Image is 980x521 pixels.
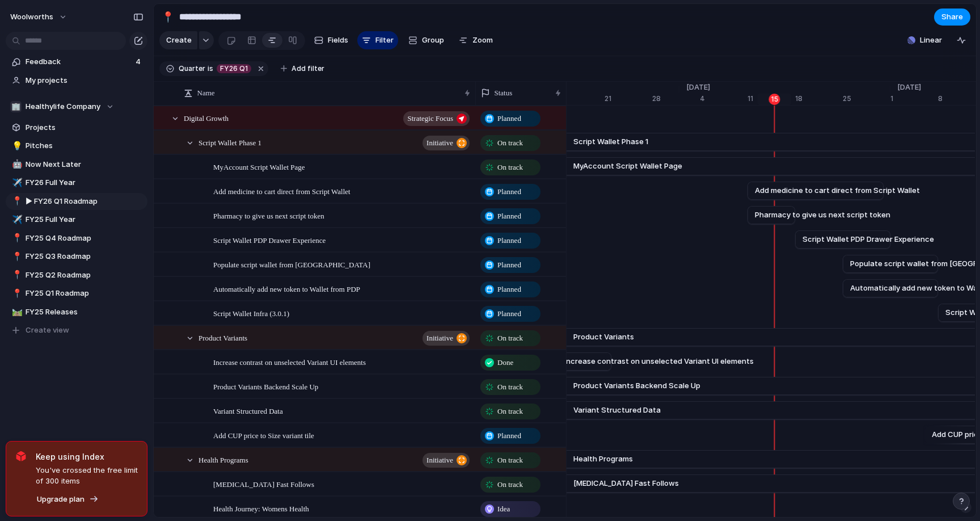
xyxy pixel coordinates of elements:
[605,94,652,104] div: 21
[423,453,470,468] button: initiative
[213,282,360,295] span: Automatically add new token to Wallet from PDP
[213,258,370,271] span: Populate script wallet from [GEOGRAPHIC_DATA]
[476,133,978,150] a: Script Wallet Phase 1
[159,31,197,49] button: Create
[934,9,970,26] button: Share
[573,405,661,416] span: Variant Structured Data
[6,193,147,210] a: 📍▶︎ FY26 Q1 Roadmap
[328,35,348,46] span: Fields
[159,8,177,26] button: 📍
[6,248,147,265] a: 📍FY25 Q3 Roadmap
[497,284,521,295] span: Planned
[497,308,521,320] span: Planned
[843,94,890,104] div: 25
[802,231,883,248] a: Script Wallet PDP Drawer Experience
[10,101,22,112] div: 🏢
[472,35,493,46] span: Zoom
[36,451,138,463] span: Keep using Index
[26,177,143,188] span: FY26 Full Year
[6,156,147,173] a: 🤖Now Next Later
[6,72,147,89] a: My projects
[36,465,138,487] span: You've crossed the free limit of 300 items
[26,251,143,262] span: FY25 Q3 Roadmap
[10,214,22,225] button: ✈️
[422,35,444,46] span: Group
[497,235,521,246] span: Planned
[26,214,143,225] span: FY25 Full Year
[403,31,450,49] button: Group
[476,158,978,175] a: MyAccount Script Wallet Page
[423,331,470,346] button: initiative
[208,64,213,74] span: is
[700,94,747,104] div: 4
[564,353,604,370] a: Increase contrast on unselected Variant UI elements
[26,122,143,133] span: Projects
[12,140,20,153] div: 💡
[12,268,20,281] div: 📍
[564,475,978,492] a: [MEDICAL_DATA] Fast Follows
[6,322,147,339] button: Create view
[136,56,143,68] span: 4
[6,211,147,228] a: ✈️FY25 Full Year
[12,305,20,318] div: 🛤️
[5,8,73,26] button: woolworths
[213,404,283,417] span: Variant Structured Data
[12,232,20,245] div: 📍
[310,31,353,49] button: Fields
[10,177,22,188] button: ✈️
[213,306,289,320] span: Script Wallet Infra (3.0.1)
[497,381,523,393] span: On track
[37,494,85,505] span: Upgrade plan
[941,11,963,23] span: Share
[26,140,143,152] span: Pitches
[10,233,22,244] button: 📍
[497,259,521,271] span: Planned
[850,255,931,272] a: Populate script wallet from [GEOGRAPHIC_DATA]
[179,64,205,74] span: Quarter
[213,233,326,246] span: Script Wallet PDP Drawer Experience
[890,94,938,104] div: 1
[198,136,261,149] span: Script Wallet Phase 1
[497,503,510,515] span: Idea
[6,137,147,154] a: 💡Pitches
[755,207,788,224] a: Pharmacy to give us next script token
[423,136,470,150] button: initiative
[497,333,523,344] span: On track
[6,267,147,284] div: 📍FY25 Q2 Roadmap
[497,357,513,368] span: Done
[12,213,20,226] div: ✈️
[769,94,780,105] div: 15
[6,230,147,247] a: 📍FY25 Q4 Roadmap
[26,75,143,86] span: My projects
[920,35,942,46] span: Linear
[33,491,102,507] button: Upgrade plan
[184,111,229,124] span: Digital Growth
[213,355,366,368] span: Increase contrast on unselected Variant UI elements
[26,159,143,170] span: Now Next Later
[6,119,147,136] a: Projects
[6,98,147,115] button: 🏢Healthylife Company
[162,9,174,24] div: 📍
[26,233,143,244] span: FY25 Q4 Roadmap
[213,184,350,198] span: Add medicine to cart direct from Script Wallet
[198,331,247,344] span: Product Variants
[497,137,523,149] span: On track
[6,174,147,191] a: ✈️FY26 Full Year
[292,64,324,74] span: Add filter
[403,111,470,126] button: Strategic Focus
[26,56,132,68] span: Feedback
[802,234,934,245] span: Script Wallet PDP Drawer Experience
[26,270,143,281] span: FY25 Q2 Roadmap
[497,211,521,222] span: Planned
[10,196,22,207] button: 📍
[214,62,254,75] button: FY26 Q1
[213,160,305,173] span: MyAccount Script Wallet Page
[497,430,521,442] span: Planned
[755,182,876,199] a: Add medicine to cart direct from Script Wallet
